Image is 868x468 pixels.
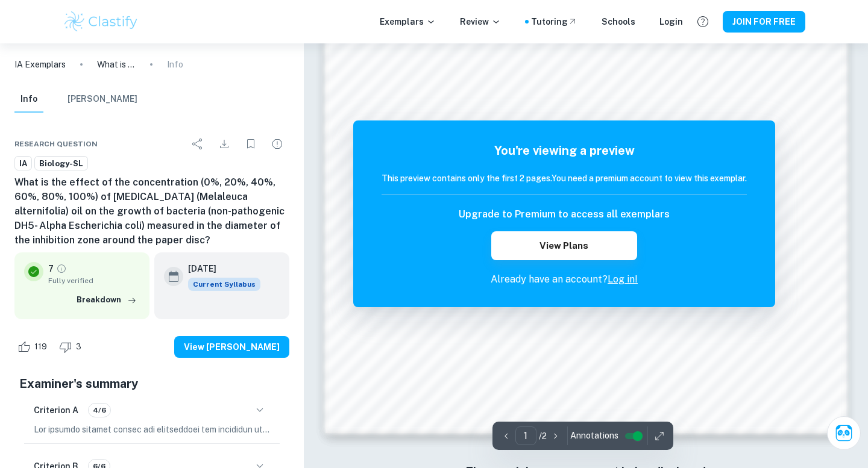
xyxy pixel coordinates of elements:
[212,132,236,156] div: Download
[34,404,78,417] h6: Criterion A
[34,423,270,436] p: Lor ipsumdo sitamet consec adi elitseddoei tem incididun utlaboree do mag aliquaen adminimv, quis...
[723,11,805,33] button: JOIN FOR FREE
[531,15,577,28] a: Tutoring
[56,263,67,274] a: Grade fully verified
[382,272,747,287] p: Already have an account?
[608,273,638,285] a: Log in!
[14,139,98,149] span: Research question
[14,175,289,248] h6: What is the effect of the concentration (0%, 20%, 40%, 60%, 80%, 100%) of [MEDICAL_DATA] (Melaleu...
[459,207,670,222] h6: Upgrade to Premium to access all exemplars
[167,58,183,71] p: Info
[34,156,88,171] a: Biology-SL
[48,262,54,275] p: 7
[265,132,289,156] div: Report issue
[188,278,260,291] div: This exemplar is based on the current syllabus. Feel free to refer to it for inspiration/ideas wh...
[659,15,683,28] a: Login
[188,262,251,275] h6: [DATE]
[15,158,31,170] span: IA
[56,337,88,357] div: Dislike
[28,341,54,353] span: 119
[14,86,43,113] button: Info
[188,278,260,291] span: Current Syllabus
[239,132,263,156] div: Bookmark
[68,86,137,113] button: [PERSON_NAME]
[174,336,289,358] button: View [PERSON_NAME]
[89,405,110,416] span: 4/6
[460,15,501,28] p: Review
[97,58,136,71] p: What is the effect of the concentration (0%, 20%, 40%, 60%, 80%, 100%) of [MEDICAL_DATA] (Melaleu...
[602,15,635,28] a: Schools
[570,429,618,442] span: Annotations
[69,341,88,353] span: 3
[19,375,285,393] h5: Examiner's summary
[382,142,747,160] h5: You're viewing a preview
[14,156,32,171] a: IA
[539,429,547,443] p: / 2
[35,158,87,170] span: Biology-SL
[382,172,747,185] h6: This preview contains only the first 2 pages. You need a premium account to view this exemplar.
[14,337,54,357] div: Like
[827,416,861,450] button: Ask Clai
[186,132,210,156] div: Share
[74,291,140,309] button: Breakdown
[63,10,139,34] img: Clastify logo
[491,231,637,260] button: View Plans
[14,58,66,71] a: IA Exemplars
[48,275,140,286] span: Fully verified
[380,15,436,28] p: Exemplars
[693,11,713,32] button: Help and Feedback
